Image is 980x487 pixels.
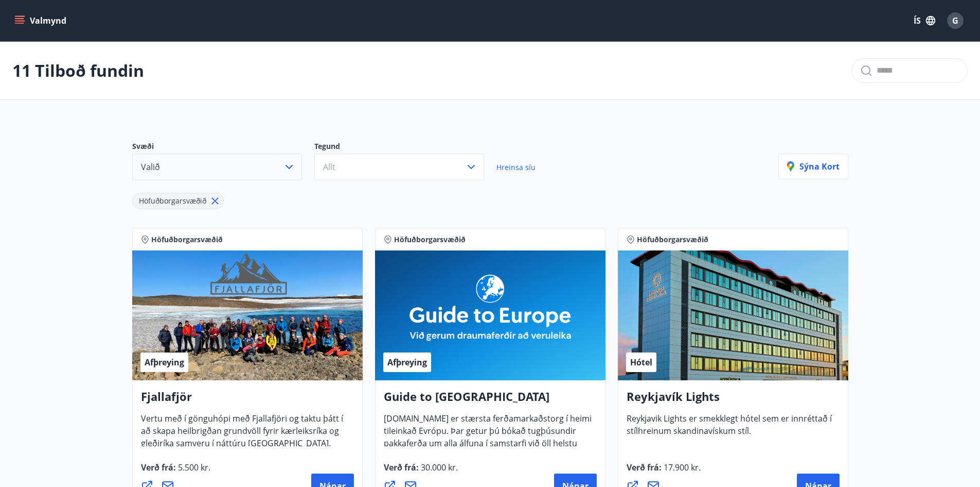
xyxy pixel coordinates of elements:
span: [DOMAIN_NAME] er stærsta ferðamarkaðstorg í heimi tileinkað Evrópu. Þar getur þú bókað tugþúsundi... [384,413,592,482]
span: Hreinsa síu [496,162,536,172]
button: Valið [132,154,302,180]
span: Vertu með í gönguhópi með Fjallafjöri og taktu þátt í að skapa heilbrigðan grundvöll fyrir kærlei... [141,413,343,457]
button: ÍS [908,11,941,30]
span: Allt [323,161,335,173]
span: Höfuðborgarsvæðið [637,234,708,245]
button: G [943,8,968,33]
span: Höfuðborgarsvæðið [139,196,206,206]
span: G [952,15,958,26]
span: Afþreying [145,357,184,368]
div: Höfuðborgarsvæðið [132,193,224,209]
h4: Guide to [GEOGRAPHIC_DATA] [384,389,597,412]
span: Höfuðborgarsvæðið [394,234,466,245]
span: Valið [141,161,160,173]
p: Sýna kort [787,161,840,172]
h4: Fjallafjör [141,389,354,412]
span: Afþreying [387,357,427,368]
span: Verð frá : [141,462,210,481]
span: 5.500 kr. [176,462,210,473]
span: Höfuðborgarsvæðið [151,234,223,245]
p: Tegund [314,141,496,154]
span: Reykjavik Lights er smekklegt hótel sem er innréttað í stílhreinum skandinavískum stíl. [627,413,832,445]
h4: Reykjavík Lights [627,389,840,412]
span: Hótel [630,357,652,368]
span: 30.000 kr. [419,462,458,473]
p: 11 Tilboð fundin [12,59,144,82]
p: Svæði [132,141,314,154]
span: Verð frá : [384,462,458,481]
button: menu [12,11,70,30]
span: Verð frá : [627,462,701,481]
span: 17.900 kr. [662,462,701,473]
button: Allt [314,154,484,180]
button: Sýna kort [778,154,848,179]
